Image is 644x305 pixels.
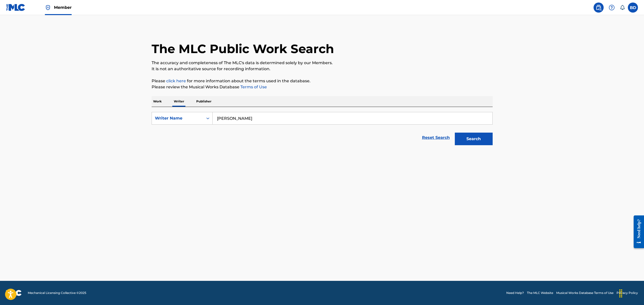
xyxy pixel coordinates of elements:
[152,96,163,107] p: Work
[195,96,213,107] p: Publisher
[619,281,644,305] iframe: Chat Widget
[630,211,644,252] iframe: Resource Center
[617,291,638,295] a: Privacy Policy
[152,41,334,56] h1: The MLC Public Work Search
[527,291,553,295] a: The MLC Website
[419,132,452,143] a: Reset Search
[556,291,613,295] a: Musical Works Database Terms of Use
[155,115,200,121] div: Writer Name
[152,66,493,72] p: It is not an authoritative source for recording information.
[166,79,186,83] a: click here
[617,286,625,301] div: Drag
[152,78,493,84] p: Please for more information about the terms used in the database.
[152,112,493,148] form: Search Form
[455,133,493,145] button: Search
[6,290,22,296] img: logo
[28,291,86,295] span: Mechanical Licensing Collective © 2025
[620,5,625,10] div: Notifications
[607,3,617,13] div: Help
[54,5,72,10] span: Member
[609,5,615,11] img: help
[152,84,493,90] p: Please review the Musical Works Database
[172,96,186,107] p: Writer
[594,3,604,13] a: Public Search
[628,3,638,13] div: User Menu
[6,4,25,11] img: MLC Logo
[596,5,602,11] img: search
[506,291,524,295] a: Need Help?
[239,85,267,89] a: Terms of Use
[45,5,51,11] img: Top Rightsholder
[152,60,493,66] p: The accuracy and completeness of The MLC's data is determined solely by our Members.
